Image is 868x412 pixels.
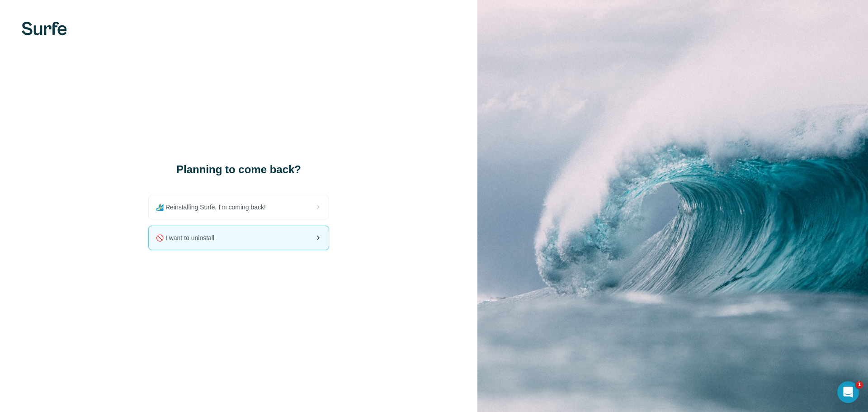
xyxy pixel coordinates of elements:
span: 🚫 I want to uninstall [156,233,222,242]
iframe: Intercom live chat [837,381,859,403]
span: 🏄🏻‍♂️ Reinstalling Surfe, I'm coming back! [156,203,273,212]
img: Surfe's logo [22,22,67,35]
span: 1 [856,381,863,388]
h1: Planning to come back? [148,162,329,177]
